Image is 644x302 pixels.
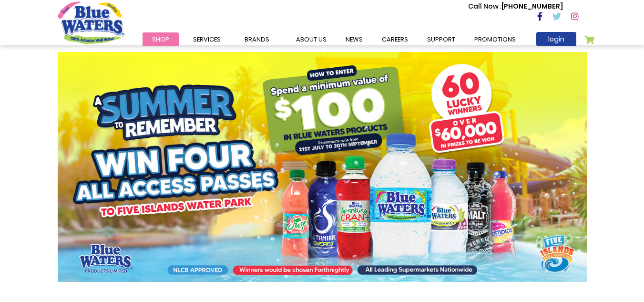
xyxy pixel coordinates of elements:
[418,32,465,46] a: support
[336,32,372,46] a: News
[286,32,336,46] a: about us
[468,1,501,11] span: Call Now :
[245,35,269,44] span: Brands
[465,32,525,46] a: Promotions
[372,32,418,46] a: careers
[193,35,221,44] span: Services
[468,1,563,11] p: [PHONE_NUMBER]
[536,32,576,46] a: login
[58,1,124,43] a: store logo
[152,35,169,44] span: Shop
